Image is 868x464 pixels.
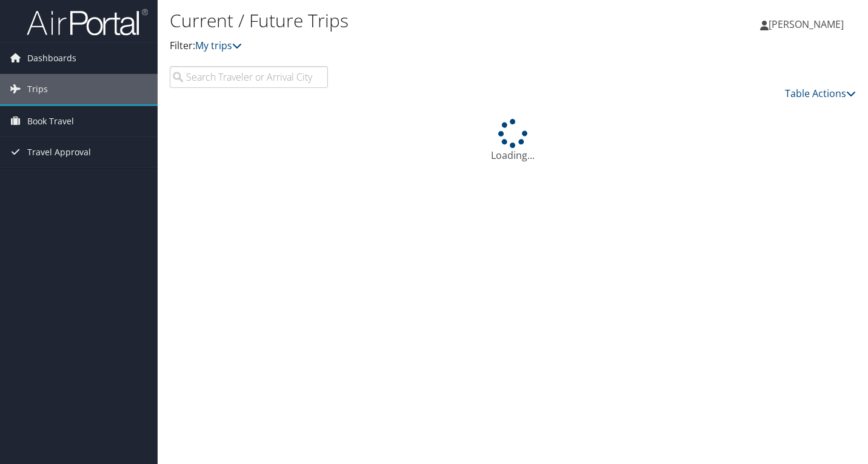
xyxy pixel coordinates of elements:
input: Search Traveler or Arrival City [170,66,328,88]
a: [PERSON_NAME] [760,6,856,42]
span: Book Travel [27,106,74,136]
span: Dashboards [27,43,76,73]
a: Table Actions [785,87,856,100]
p: Filter: [170,38,627,54]
span: Trips [27,74,48,104]
div: Loading... [170,119,856,163]
span: Travel Approval [27,137,91,167]
a: My trips [195,39,242,52]
span: [PERSON_NAME] [769,18,844,31]
h1: Current / Future Trips [170,8,627,33]
img: airportal-logo.png [27,8,148,36]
